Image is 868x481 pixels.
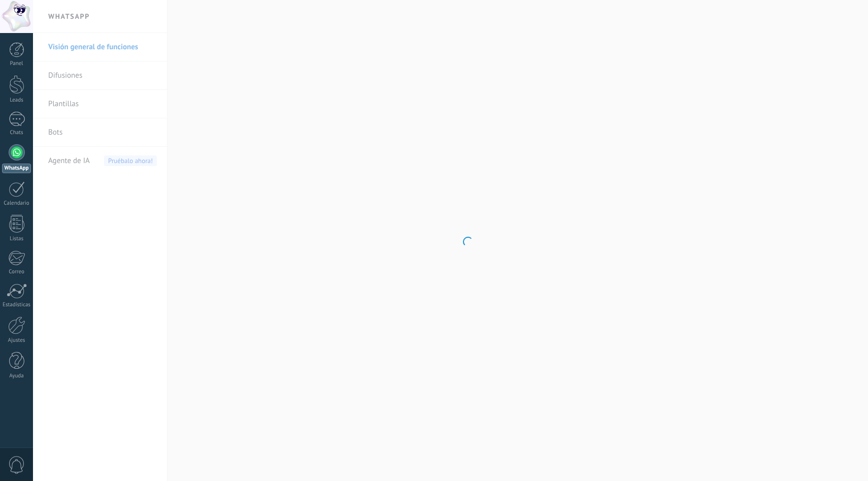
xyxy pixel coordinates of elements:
[2,60,31,67] div: Panel
[2,164,31,173] div: WhatsApp
[2,130,31,136] div: Chats
[2,236,31,242] div: Listas
[2,200,31,207] div: Calendario
[2,337,31,344] div: Ajustes
[2,373,31,379] div: Ayuda
[2,97,31,104] div: Leads
[2,302,31,308] div: Estadísticas
[2,269,31,275] div: Correo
